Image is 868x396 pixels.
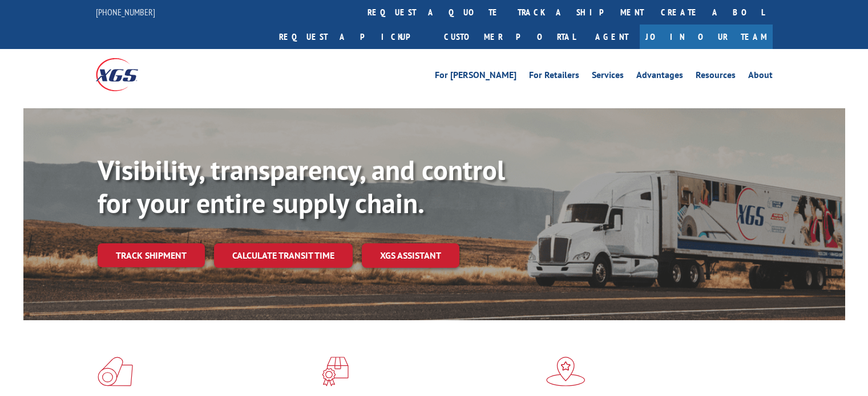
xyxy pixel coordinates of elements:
[435,25,584,49] a: Customer Portal
[322,357,349,386] img: xgs-icon-focused-on-flooring-red
[696,71,736,83] a: Resources
[546,357,586,386] img: xgs-icon-flagship-distribution-model-red
[640,25,773,49] a: Join Our Team
[435,71,516,83] a: For [PERSON_NAME]
[636,71,683,83] a: Advantages
[584,25,640,49] a: Agent
[271,25,435,49] a: Request a pickup
[214,243,353,268] a: Calculate transit time
[362,243,459,268] a: XGS ASSISTANT
[98,243,205,267] a: Track shipment
[529,71,579,83] a: For Retailers
[592,71,624,83] a: Services
[748,71,773,83] a: About
[98,152,505,221] b: Visibility, transparency, and control for your entire supply chain.
[98,357,133,386] img: xgs-icon-total-supply-chain-intelligence-red
[96,6,155,18] a: [PHONE_NUMBER]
